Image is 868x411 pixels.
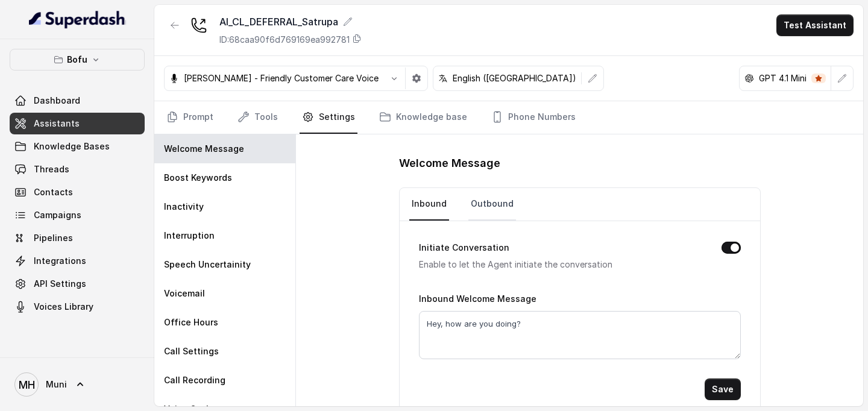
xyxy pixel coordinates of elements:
[10,158,145,180] a: Threads
[10,113,145,134] a: Assistants
[776,14,854,36] button: Test Assistant
[419,257,702,272] p: Enable to let the Agent initiate the conversation
[300,101,357,134] a: Settings
[34,232,73,244] span: Pipelines
[164,259,251,271] p: Speech Uncertainity
[377,101,470,134] a: Knowledge base
[34,140,110,152] span: Knowledge Bases
[34,163,69,175] span: Threads
[164,230,215,242] p: Interruption
[235,101,280,134] a: Tools
[453,72,576,84] p: English ([GEOGRAPHIC_DATA])
[409,188,449,221] a: Inbound
[34,118,80,130] span: Assistants
[184,72,379,84] p: [PERSON_NAME] - Friendly Customer Care Voice
[34,255,86,267] span: Integrations
[419,240,509,255] label: Initiate Conversation
[19,378,35,391] text: MH
[10,273,145,295] a: API Settings
[759,72,807,84] p: GPT 4.1 Mini
[10,227,145,249] a: Pipelines
[34,95,80,107] span: Dashboard
[219,14,362,29] div: AI_CL_DEFERRAL_Satrupa
[468,188,516,221] a: Outbound
[29,10,126,29] img: light.svg
[10,204,145,226] a: Campaigns
[419,311,741,359] textarea: Hey, how are you doing?
[705,378,741,400] button: Save
[164,101,854,134] nav: Tabs
[164,374,225,386] p: Call Recording
[399,154,761,173] h1: Welcome Message
[34,186,73,198] span: Contacts
[34,301,93,313] span: Voices Library
[10,296,145,318] a: Voices Library
[164,101,216,134] a: Prompt
[164,345,219,357] p: Call Settings
[10,49,145,71] button: Bofu
[219,34,350,46] p: ID: 68caa90f6d769169ea992781
[409,188,750,221] nav: Tabs
[34,209,81,221] span: Campaigns
[744,74,754,83] svg: openai logo
[10,136,145,157] a: Knowledge Bases
[46,378,67,391] span: Muni
[164,287,205,300] p: Voicemail
[489,101,578,134] a: Phone Numbers
[10,368,145,401] a: Muni
[164,201,204,213] p: Inactivity
[419,293,536,304] label: Inbound Welcome Message
[164,143,244,155] p: Welcome Message
[34,278,86,290] span: API Settings
[67,52,87,67] p: Bofu
[164,316,218,328] p: Office Hours
[10,90,145,111] a: Dashboard
[10,250,145,272] a: Integrations
[164,172,232,184] p: Boost Keywords
[10,181,145,203] a: Contacts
